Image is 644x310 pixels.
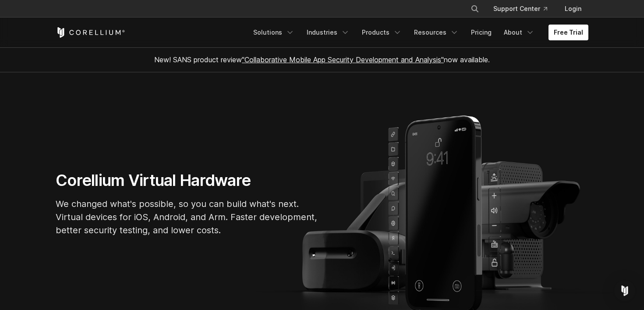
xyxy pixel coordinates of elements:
a: Pricing [466,25,497,40]
div: Navigation Menu [248,25,588,40]
a: Corellium Home [56,27,125,38]
div: Navigation Menu [460,1,588,17]
a: Resources [409,25,464,40]
a: Industries [301,25,355,40]
span: New! SANS product review now available. [154,55,490,64]
a: Free Trial [548,25,588,40]
button: Search [467,1,483,17]
p: We changed what's possible, so you can build what's next. Virtual devices for iOS, Android, and A... [56,197,318,237]
a: Products [357,25,407,40]
div: Open Intercom Messenger [614,280,635,301]
a: Solutions [248,25,300,40]
a: About [499,25,540,40]
a: Login [558,1,588,17]
a: "Collaborative Mobile App Security Development and Analysis" [242,55,444,64]
h1: Corellium Virtual Hardware [56,171,318,190]
a: Support Center [486,1,554,17]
